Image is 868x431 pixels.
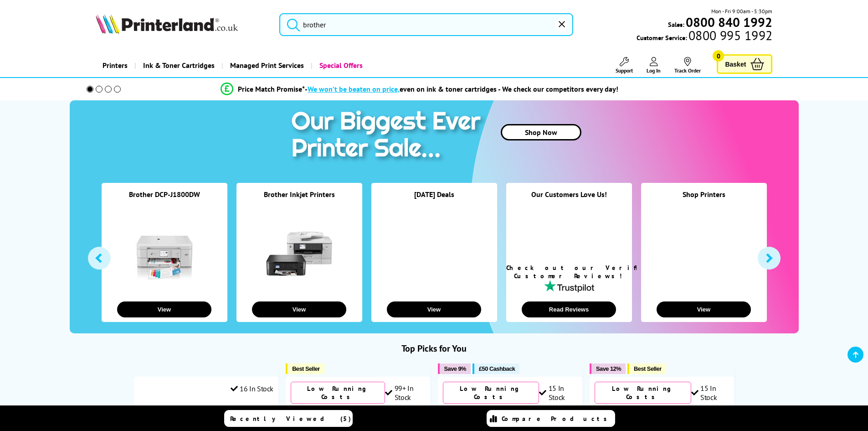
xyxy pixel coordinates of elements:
button: View [117,301,211,317]
a: Support [616,57,633,74]
span: Log In [647,67,661,74]
div: Low Running Costs [443,382,539,404]
a: Basket 0 [717,54,772,74]
button: Save 9% [438,363,471,374]
button: £50 Cashback [473,363,519,374]
span: 0800 995 1992 [687,31,772,40]
span: Sales: [668,20,684,29]
a: Printers [96,54,134,77]
div: - even on ink & toner cartridges - We check our competitors every day! [305,84,618,93]
button: Save 12% [590,363,626,374]
div: Shop Printers [641,190,767,210]
a: Recently Viewed (5) [224,410,353,427]
img: Printerland Logo [96,14,238,34]
b: 0800 840 1992 [686,14,772,31]
div: 16 In Stock [231,384,273,393]
a: Shop Now [501,124,581,140]
a: Compare Products [487,410,615,427]
span: Price Match Promise* [238,84,305,93]
span: Mon - Fri 9:00am - 5:30pm [711,7,772,16]
div: Check out our Verified Customer Reviews! [506,264,632,280]
a: Log In [647,57,661,74]
span: Save 9% [444,365,466,372]
button: Best Seller [627,363,666,374]
span: We won’t be beaten on price, [308,84,400,93]
li: modal_Promise [74,81,765,97]
img: printer sale [287,100,490,172]
a: Track Order [674,57,701,74]
div: Low Running Costs [595,382,691,404]
a: Brother DCP-J1800DW [129,190,200,199]
a: Brother Inkjet Printers [264,190,335,199]
span: Ink & Toner Cartridges [143,54,215,77]
a: Special Offers [311,54,370,77]
div: Low Running Costs [291,382,385,404]
span: Compare Products [502,415,612,423]
div: 15 In Stock [691,384,729,402]
span: Customer Service: [637,31,772,42]
div: 15 In Stock [539,384,577,402]
span: £50 Cashback [479,365,515,372]
span: Best Seller [292,365,320,372]
span: Best Seller [634,365,662,372]
span: Recently Viewed (5) [230,415,351,423]
span: 0 [713,50,724,62]
input: Se [279,13,573,36]
span: Save 12% [596,365,621,372]
button: View [657,301,751,317]
a: Ink & Toner Cartridges [134,54,221,77]
a: Printerland Logo [96,14,268,36]
button: View [387,301,481,317]
a: 0800 840 1992 [684,18,772,26]
div: Our Customers Love Us! [506,190,632,210]
div: [DATE] Deals [371,190,497,210]
a: Managed Print Services [221,54,311,77]
div: 99+ In Stock [385,384,425,402]
span: Support [616,67,633,74]
button: Read Reviews [522,301,616,317]
button: View [252,301,346,317]
span: Basket [725,58,746,70]
button: Best Seller [286,363,324,374]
